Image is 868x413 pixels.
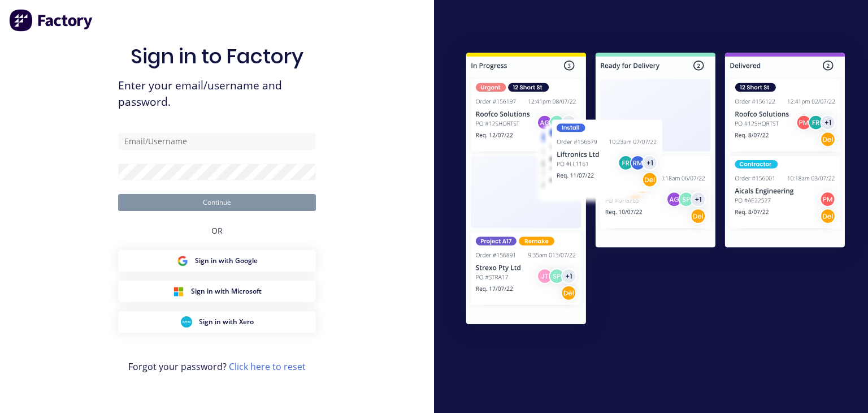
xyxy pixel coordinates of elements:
button: Continue [118,194,316,211]
img: Google Sign in [177,255,188,266]
span: Sign in with Xero [199,317,254,327]
span: Enter your email/username and password. [118,78,316,110]
button: Google Sign inSign in with Google [118,250,316,272]
img: Factory [9,9,94,32]
h1: Sign in to Factory [131,44,303,68]
button: Microsoft Sign inSign in with Microsoft [118,281,316,302]
span: Sign in with Microsoft [191,286,262,296]
img: Microsoft Sign in [173,286,184,297]
img: Xero Sign in [181,316,192,328]
a: Click here to reset [229,360,306,373]
img: Sign in [443,32,868,349]
div: OR [211,211,223,250]
input: Email/Username [118,133,316,150]
button: Xero Sign inSign in with Xero [118,311,316,333]
span: Sign in with Google [195,256,258,266]
span: Forgot your password? [128,360,306,373]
